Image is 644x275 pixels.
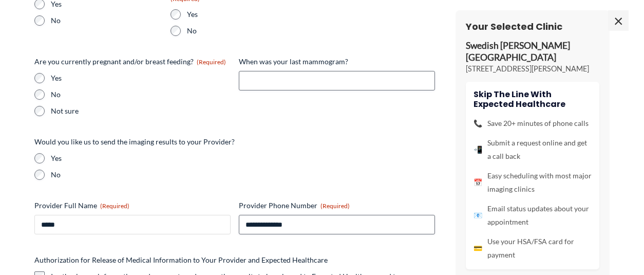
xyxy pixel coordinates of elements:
li: Save 20+ minutes of phone calls [473,117,592,130]
span: (Required) [100,202,129,210]
label: Yes [187,9,298,20]
label: No [51,15,162,26]
label: Provider Phone Number [239,200,435,211]
span: 💳 [473,242,482,255]
label: Not sure [51,106,231,116]
span: (Required) [197,58,226,66]
li: Easy scheduling with most major imaging clinics [473,169,592,196]
p: Swedish [PERSON_NAME][GEOGRAPHIC_DATA] [466,40,599,64]
span: 📲 [473,143,482,156]
label: Yes [51,73,231,83]
li: Submit a request online and get a call back [473,136,592,163]
label: No [187,26,298,36]
label: No [51,170,435,180]
legend: Would you like us to send the imaging results to your Provider? [34,137,235,147]
li: Email status updates about your appointment [473,202,592,229]
legend: Are you currently pregnant and/or breast feeding? [34,57,226,67]
label: When was your last mammogram? [239,57,435,67]
span: 📅 [473,176,482,189]
li: Use your HSA/FSA card for payment [473,235,592,262]
span: 📧 [473,209,482,222]
p: [STREET_ADDRESS][PERSON_NAME] [466,64,599,74]
span: × [608,10,629,31]
h3: Your Selected Clinic [466,21,599,32]
legend: Authorization for Release of Medical Information to Your Provider and Expected Healthcare [34,255,328,265]
label: Provider Full Name [34,200,231,211]
h4: Skip the line with Expected Healthcare [473,89,592,109]
span: 📞 [473,117,482,130]
label: Yes [51,153,435,163]
label: No [51,89,231,100]
span: (Required) [320,202,350,210]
